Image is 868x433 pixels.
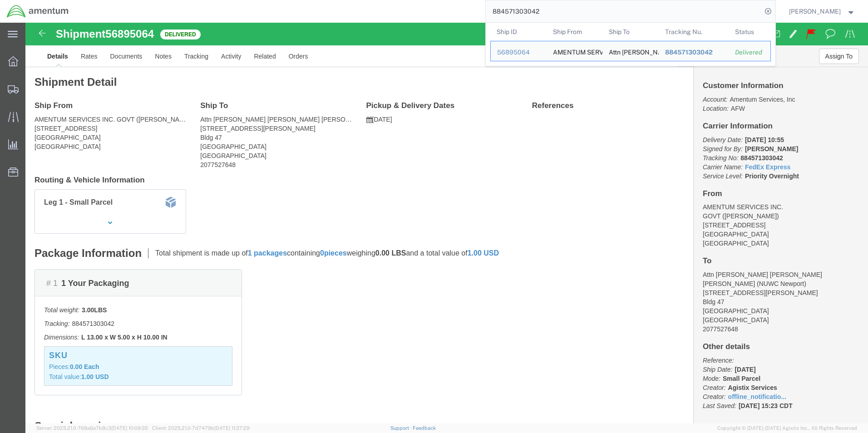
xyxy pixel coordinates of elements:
[658,23,729,41] th: Tracking Nu.
[111,425,148,431] span: [DATE] 10:09:35
[665,48,722,57] div: 884571303042
[789,6,841,16] span: Charles Grant
[486,0,762,22] input: Search for shipment number, reference number
[36,425,148,431] span: Server: 2025.21.0-769a9a7b8c3
[214,425,250,431] span: [DATE] 11:37:29
[665,49,712,56] span: 884571303042
[546,23,602,41] th: Ship From
[490,23,775,66] table: Search Results
[413,425,436,431] a: Feedback
[735,48,764,57] div: Delivered
[717,424,857,432] span: Copyright © [DATE]-[DATE] Agistix Inc., All Rights Reserved
[552,41,596,61] div: AMENTUM SERVICES INC. GOVT
[497,48,540,57] div: 56895064
[25,23,868,423] iframe: FS Legacy Container
[729,23,771,41] th: Status
[390,425,413,431] a: Support
[789,6,856,17] button: [PERSON_NAME]
[609,41,652,61] div: Attn Jim Kendra James Coffey
[490,23,547,41] th: Ship ID
[152,425,250,431] span: Client: 2025.21.0-7d7479b
[602,23,659,41] th: Ship To
[6,5,69,18] img: logo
